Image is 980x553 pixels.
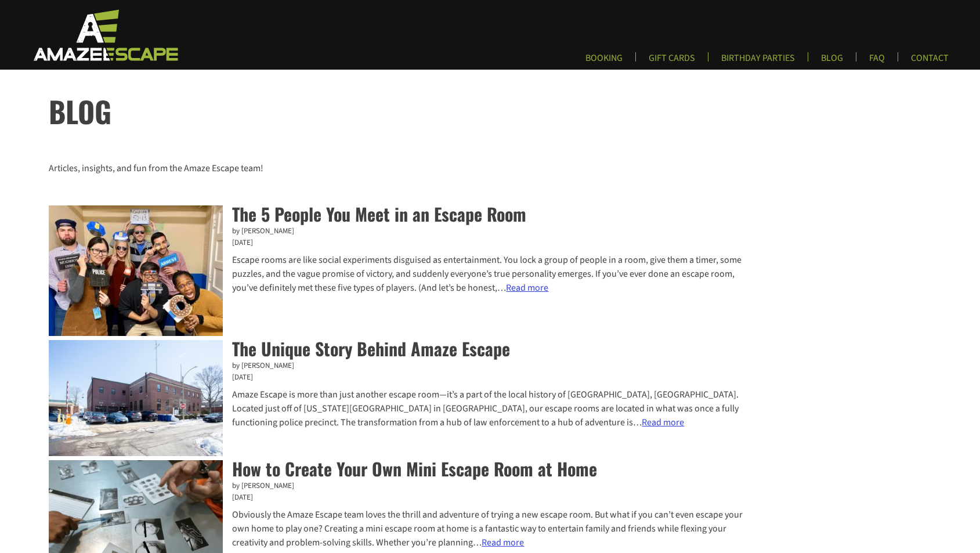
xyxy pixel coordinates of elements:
[49,360,754,372] div: by [PERSON_NAME]
[860,52,894,71] a: FAQ
[576,52,632,71] a: BOOKING
[49,161,931,175] p: Articles, insights, and fun from the Amaze Escape team!
[49,340,223,456] img: Photo of 7 central street, arlington ma
[49,89,980,133] h1: BLOG
[639,52,704,71] a: GIFT CARDS
[49,480,754,492] div: by [PERSON_NAME]
[49,372,754,384] time: [DATE]
[812,52,852,71] a: BLOG
[482,536,524,549] a: Read more
[642,416,684,429] a: Read more
[49,508,754,550] div: Obviously the Amaze Escape team loves the thrill and adventure of trying a new escape room. But w...
[712,52,804,71] a: BIRTHDAY PARTIES
[232,335,510,362] a: The Unique Story Behind Amaze Escape
[49,226,754,237] div: by [PERSON_NAME]
[49,205,223,336] img: Group of friends posing in an escape room.
[49,253,754,295] div: Escape rooms are like social experiments disguised as entertainment. You lock a group of people i...
[19,8,190,62] img: Escape Room Game in Boston Area
[49,340,223,460] a: The Unique Story Behind Amaze Escape
[902,52,958,71] a: CONTACT
[49,237,754,249] time: [DATE]
[49,205,223,340] a: The 5 People You Meet in an Escape Room
[506,281,548,294] a: Read more
[232,456,597,482] a: How to Create Your Own Mini Escape Room at Home
[232,201,526,227] a: The 5 People You Meet in an Escape Room
[49,388,754,429] div: Amaze Escape is more than just another escape room—it’s a part of the local history of [GEOGRAPHI...
[49,492,754,504] time: [DATE]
